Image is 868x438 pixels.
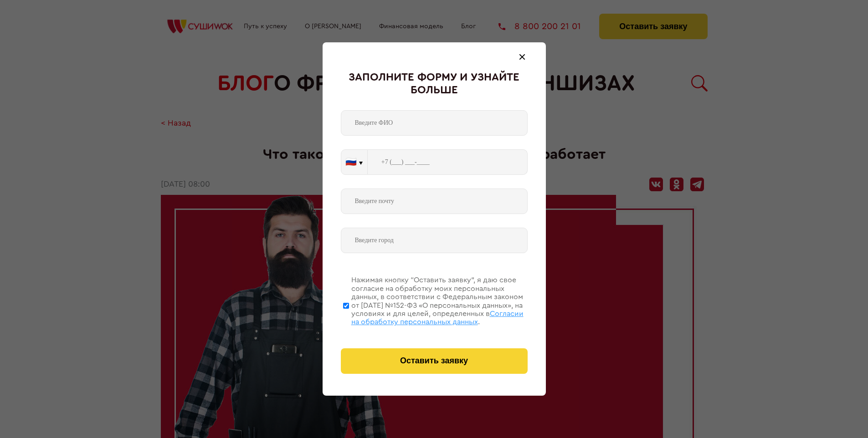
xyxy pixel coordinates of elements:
span: Согласии на обработку персональных данных [351,310,524,326]
button: Оставить заявку [341,348,528,374]
div: Нажимая кнопку “Оставить заявку”, я даю свое согласие на обработку моих персональных данных, в со... [351,276,528,326]
input: Введите город [341,228,528,253]
div: Заполните форму и узнайте больше [341,71,528,97]
input: Введите ФИО [341,110,528,136]
input: +7 (___) ___-____ [368,149,528,175]
button: 🇷🇺 [341,150,367,174]
input: Введите почту [341,188,528,214]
